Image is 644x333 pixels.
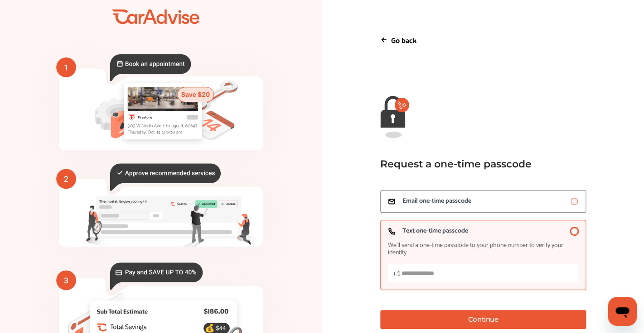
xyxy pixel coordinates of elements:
text: 💰 [205,323,215,333]
p: Go back [391,35,416,47]
img: icon_email.a11c3263.svg [388,198,395,205]
span: Email one-time passcode [402,198,471,205]
input: Text one-time passcodeWe’ll send a one-time passcode to your phone number to verify your identity.+1 [571,228,578,235]
img: icon_phone.e7b63c2d.svg [388,228,395,235]
button: Continue [380,310,586,329]
input: Email one-time passcode [571,198,578,205]
div: Request a one-time passcode [380,158,576,170]
img: magic-link-lock-error.9d88b03f.svg [380,96,409,138]
input: Text one-time passcodeWe’ll send a one-time passcode to your phone number to verify your identity.+1 [388,264,578,282]
span: We’ll send a one-time passcode to your phone number to verify your identity. [388,242,578,257]
iframe: Button to launch messaging window [608,297,637,326]
span: Text one-time passcode [402,228,468,235]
